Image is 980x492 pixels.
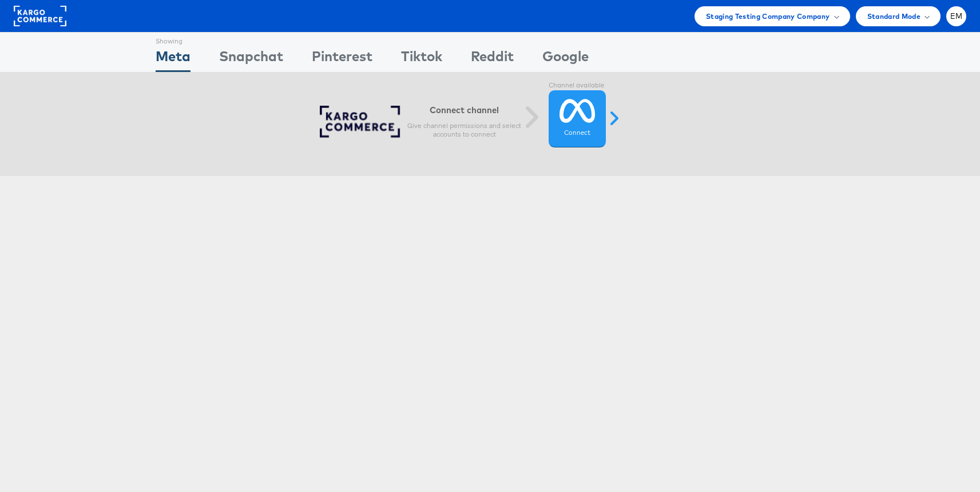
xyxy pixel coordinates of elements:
[542,46,589,72] div: Google
[401,46,442,72] div: Tiktok
[950,13,963,20] span: EM
[549,90,606,147] a: Connect
[312,46,372,72] div: Pinterest
[706,10,830,22] span: Staging Testing Company Company
[219,46,283,72] div: Snapchat
[471,46,514,72] div: Reddit
[407,105,522,115] h6: Connect channel
[156,46,191,72] div: Meta
[407,121,522,139] p: Give channel permissions and select accounts to connect
[549,81,606,90] label: Channel available
[564,129,590,138] label: Connect
[156,33,191,46] div: Showing
[867,10,921,22] span: Standard Mode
